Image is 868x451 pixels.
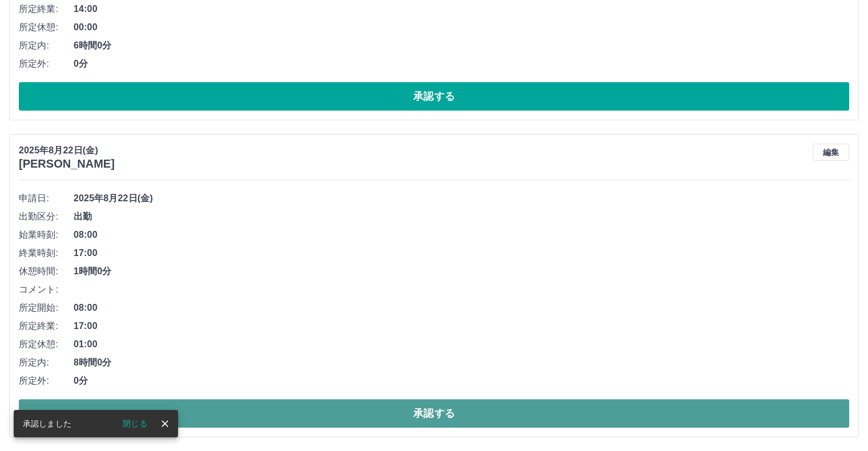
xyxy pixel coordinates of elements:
span: 所定終業: [19,2,74,16]
span: 1時間0分 [74,265,849,278]
span: 始業時刻: [19,228,74,242]
span: 所定終業: [19,319,74,333]
span: 08:00 [74,228,849,242]
span: 所定休憩: [19,21,74,34]
span: 17:00 [74,319,849,333]
span: 所定休憩: [19,338,74,351]
span: 申請日: [19,192,74,205]
p: 2025年8月22日(金) [19,144,115,157]
span: 17:00 [74,246,849,260]
span: 所定内: [19,39,74,52]
span: 00:00 [74,21,849,34]
span: コメント: [19,283,74,296]
span: 0分 [74,374,849,388]
span: 08:00 [74,301,849,315]
span: 出勤区分: [19,210,74,224]
button: 承認する [19,82,849,111]
div: 承認しました [23,413,71,434]
h3: [PERSON_NAME] [19,157,115,170]
span: 所定内: [19,356,74,369]
span: 6時間0分 [74,39,849,52]
button: 承認する [19,399,849,428]
button: 閉じる [114,415,156,432]
button: close [156,415,173,432]
span: 8時間0分 [74,356,849,369]
span: 所定開始: [19,301,74,315]
span: 出勤 [74,210,849,224]
span: 所定外: [19,374,74,388]
span: 0分 [74,57,849,71]
span: 14:00 [74,2,849,16]
span: 終業時刻: [19,246,74,260]
span: 01:00 [74,338,849,351]
span: 2025年8月22日(金) [74,192,849,205]
button: 編集 [813,144,849,161]
span: 休憩時間: [19,265,74,278]
span: 所定外: [19,57,74,71]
